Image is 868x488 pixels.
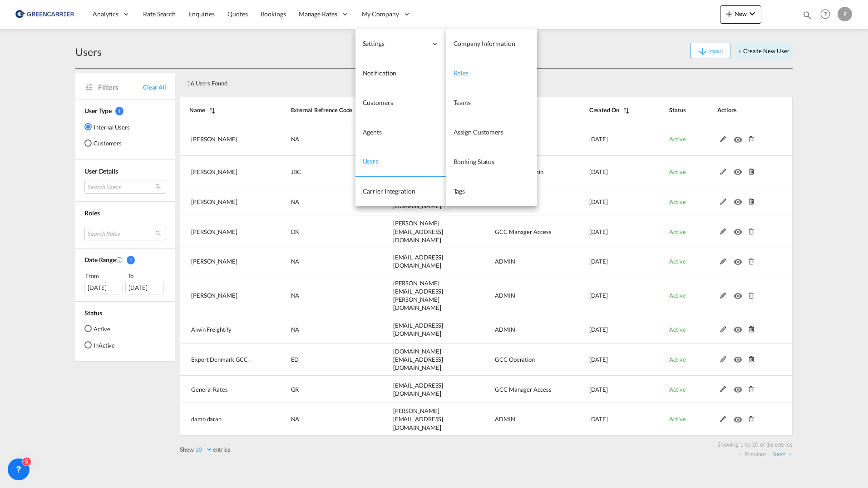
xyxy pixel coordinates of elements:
[291,228,300,235] span: DK
[393,254,444,269] span: [EMAIL_ADDRESS][DOMAIN_NAME]
[454,187,465,195] span: Tags
[454,128,503,136] span: Assign Customers
[268,376,370,403] td: GR
[268,344,370,376] td: ED
[370,344,473,376] td: export.gcc.dk@greencarrier.com
[355,88,446,118] a: Customers
[355,29,446,59] div: Settings
[84,324,115,333] md-radio-button: Active
[393,348,444,371] span: [DOMAIN_NAME][EMAIL_ADDRESS][DOMAIN_NAME]
[363,69,397,77] span: Notification
[125,281,164,294] div: [DATE]
[191,292,237,299] span: [PERSON_NAME]
[268,123,370,156] td: NA
[669,386,686,393] span: Active
[268,275,370,316] td: NA
[84,139,130,148] md-radio-button: Customers
[495,168,543,175] span: GCC Global Admin
[393,194,444,209] span: [EMAIL_ADDRESS][DOMAIN_NAME]
[291,168,301,175] span: JBC
[393,382,444,397] span: [EMAIL_ADDRESS][DOMAIN_NAME]
[180,344,268,376] td: Export Denmark GCC .
[370,403,473,436] td: damodaran.g@freightify.com
[268,215,370,248] td: DK
[472,376,566,403] td: GCC Manager Access
[98,82,143,92] span: Filters
[495,228,551,235] span: GCC Manager Access
[191,415,222,423] span: damo daran
[355,147,446,177] a: Users
[291,386,299,393] span: GR
[818,6,833,22] span: Help
[738,450,767,458] a: Previous
[188,10,215,18] span: Enquiries
[446,147,537,177] a: Booking Status
[393,407,444,431] span: [PERSON_NAME][EMAIL_ADDRESS][DOMAIN_NAME]
[180,123,268,156] td: Tamizh Selvi
[734,166,745,173] md-icon: icon-eye
[669,292,686,299] span: Active
[446,118,537,147] a: Assign Customers
[84,271,124,280] div: From
[802,10,812,24] div: icon-magnify
[268,248,370,275] td: NA
[724,10,758,17] span: New
[495,415,515,423] span: ADMIN
[446,59,537,88] a: Roles
[299,10,337,19] span: Manage Rates
[183,72,729,91] div: 16 Users Found
[191,168,237,175] span: [PERSON_NAME]
[724,8,735,19] md-icon: icon-plus 400-fg
[567,248,646,275] td: 2025-05-08
[646,97,695,123] th: Status
[393,219,444,243] span: [PERSON_NAME][EMAIL_ADDRESS][DOMAIN_NAME]
[567,316,646,344] td: 2025-02-13
[669,228,686,235] span: Active
[567,123,646,156] td: 2025-08-08
[370,275,473,316] td: saranya.kothandan@freightfy.com
[227,10,247,18] span: Quotes
[291,135,300,143] span: NA
[818,6,838,23] div: Help
[370,316,473,344] td: alwinregan.a@freightfy.com
[838,7,852,21] div: F
[127,256,135,264] span: 1
[180,248,268,275] td: imran khan
[772,450,792,458] a: Next
[495,386,551,393] span: GCC Manager Access
[370,376,473,403] td: generic@mail.com
[669,326,686,333] span: Active
[370,215,473,248] td: fredrik.fagerman@greencarrier.com
[194,446,213,453] select: Showentries
[362,10,399,19] span: My Company
[363,128,382,136] span: Agents
[495,356,535,363] span: GCC Operation
[734,324,745,330] md-icon: icon-eye
[734,414,745,420] md-icon: icon-eye
[690,43,730,59] button: icon-arrow-downImport
[589,198,608,205] span: [DATE]
[363,187,415,195] span: Carrier Integration
[261,10,286,18] span: Bookings
[291,258,300,265] span: NA
[734,134,745,140] md-icon: icon-eye
[355,59,446,88] a: Notification
[84,209,100,217] span: Roles
[191,228,237,235] span: [PERSON_NAME]
[393,279,444,312] span: [PERSON_NAME][EMAIL_ADDRESS][PERSON_NAME][DOMAIN_NAME]
[446,177,537,206] a: Tags
[184,436,793,448] div: Showing 1 to 10 of 16 entries
[180,275,268,316] td: Saranya K
[291,292,300,299] span: NA
[472,275,566,316] td: ADMIN
[454,99,471,106] span: Teams
[180,97,268,123] th: Name
[180,188,268,215] td: Dinesh Kumar
[268,316,370,344] td: NA
[180,215,268,248] td: Fredrik Fagerman
[180,156,268,189] td: Julius Brødbæk Casparij
[567,156,646,189] td: 2025-07-17
[355,118,446,147] a: Agents
[363,157,379,165] span: Users
[268,188,370,215] td: NA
